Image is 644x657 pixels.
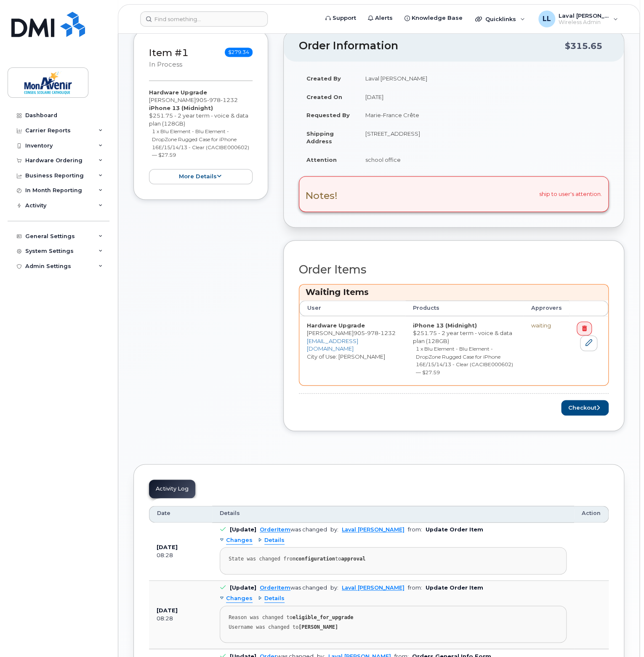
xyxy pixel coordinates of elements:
[413,322,477,329] strong: iPhone 13 (Midnight)
[306,190,338,201] h3: Notes!
[260,585,290,591] a: OrderItem
[140,11,268,27] input: Find something...
[399,10,468,27] a: Knowledge Base
[299,40,565,52] h2: Order Information
[220,510,240,517] span: Details
[565,38,602,54] div: $315.65
[333,14,356,22] span: Support
[229,614,558,621] div: Reason was changed to
[559,12,609,19] span: Laval [PERSON_NAME]
[426,585,483,591] b: Update Order Item
[543,14,551,24] span: LL
[152,128,249,158] small: 1 x Blu Element - Blu Element - DropZone Rugged Case for iPhone 16E/15/14/13 - Clear (CACIBE00060...
[149,105,213,111] strong: iPhone 13 (Midnight)
[574,506,609,523] th: Action
[319,10,362,27] a: Support
[230,526,256,533] b: [Update]
[306,287,602,298] h3: Waiting Items
[532,11,624,27] div: Laval Lai Yoon Hin
[299,316,405,385] td: [PERSON_NAME] City of Use: [PERSON_NAME]
[225,48,253,57] span: $279.34
[358,88,609,106] td: [DATE]
[149,169,253,185] button: more details
[416,346,513,375] small: 1 x Blu Element - Blu Element - DropZone Rugged Case for iPhone 16E/15/14/13 - Clear (CACIBE00060...
[157,607,178,614] b: [DATE]
[485,16,516,22] span: Quicklinks
[307,338,358,352] a: [EMAIL_ADDRESS][DOMAIN_NAME]
[330,526,338,533] span: by:
[378,330,396,336] span: 1232
[412,14,463,22] span: Knowledge Base
[230,585,256,591] b: [Update]
[157,544,178,550] b: [DATE]
[221,97,238,103] span: 1232
[260,585,327,591] div: was changed
[405,300,523,316] th: Products
[375,14,393,22] span: Alerts
[207,97,221,103] span: 978
[157,552,205,559] div: 08:28
[196,97,238,103] span: 905
[469,11,531,27] div: Quicklinks
[293,614,354,620] strong: eligible_for_upgrade
[299,263,609,276] h2: Order Items
[299,176,609,212] div: ship to user's attention.
[408,585,422,591] span: from:
[559,19,609,26] span: Wireless Admin
[295,556,335,562] strong: configuration
[306,130,334,145] strong: Shipping Address
[358,150,609,169] td: school office
[298,624,338,630] strong: [PERSON_NAME]
[362,10,399,27] a: Alerts
[306,75,341,82] strong: Created By
[226,595,253,603] span: Changes
[330,585,338,591] span: by:
[531,322,562,330] div: waiting
[358,124,609,150] td: [STREET_ADDRESS]
[365,330,378,336] span: 978
[260,526,327,533] div: was changed
[426,526,483,533] b: Update Order Item
[306,112,350,118] strong: Requested By
[408,526,422,533] span: from:
[341,556,365,562] strong: approval
[306,156,337,163] strong: Attention
[229,556,558,562] div: State was changed from to
[342,585,404,591] a: Laval [PERSON_NAME]
[229,624,558,630] div: Username was changed to
[264,595,285,603] span: Details
[523,300,569,316] th: Approvers
[264,536,285,544] span: Details
[561,400,609,416] button: Checkout
[299,300,405,316] th: User
[149,88,253,185] div: [PERSON_NAME] $251.75 - 2 year term - voice & data plan (128GB)
[307,322,365,329] strong: Hardware Upgrade
[149,61,182,68] small: in process
[157,615,205,622] div: 08:28
[260,526,290,533] a: OrderItem
[405,316,523,385] td: $251.75 - 2 year term - voice & data plan (128GB)
[226,536,253,544] span: Changes
[358,69,609,88] td: Laval [PERSON_NAME]
[149,47,189,59] a: Item #1
[306,94,342,100] strong: Created On
[157,510,170,517] span: Date
[149,89,207,96] strong: Hardware Upgrade
[354,330,396,336] span: 905
[358,106,609,124] td: Marie-France Crête
[342,526,404,533] a: Laval [PERSON_NAME]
